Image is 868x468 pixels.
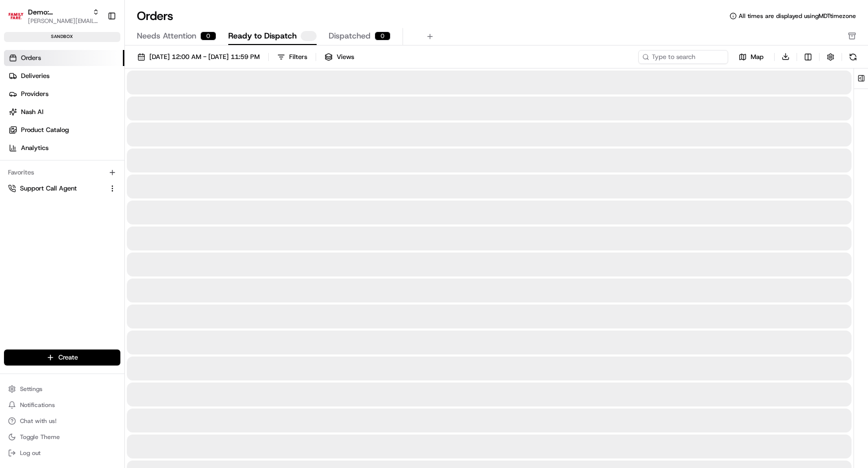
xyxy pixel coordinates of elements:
[4,349,120,365] button: Create
[4,68,124,84] a: Deliveries
[149,52,260,61] span: [DATE] 12:00 AM - [DATE] 11:59 PM
[289,52,307,61] div: Filters
[20,417,56,425] span: Chat with us!
[4,140,124,156] a: Analytics
[28,17,99,25] button: [PERSON_NAME][EMAIL_ADDRESS][DOMAIN_NAME]
[4,32,120,42] div: sandbox
[320,50,359,64] button: Views
[21,53,41,62] span: Orders
[21,143,48,152] span: Analytics
[4,104,124,120] a: Nash AI
[329,30,371,42] span: Dispatched
[21,107,43,116] span: Nash AI
[21,89,48,98] span: Providers
[4,180,120,196] button: Support Call Agent
[846,50,860,64] button: Refresh
[20,433,60,441] span: Toggle Theme
[4,382,120,396] button: Settings
[133,50,264,64] button: [DATE] 12:00 AM - [DATE] 11:59 PM
[732,51,770,63] button: Map
[28,7,88,17] button: Demo: [PERSON_NAME]
[8,8,24,24] img: Demo: Benny
[4,4,103,28] button: Demo: BennyDemo: [PERSON_NAME][PERSON_NAME][EMAIL_ADDRESS][DOMAIN_NAME]
[8,184,104,193] a: Support Call Agent
[137,8,173,24] h1: Orders
[375,31,391,40] div: 0
[751,52,764,61] span: Map
[4,122,124,138] a: Product Catalog
[4,164,120,180] div: Favorites
[4,430,120,444] button: Toggle Theme
[200,31,216,40] div: 0
[4,86,124,102] a: Providers
[21,125,69,134] span: Product Catalog
[20,449,40,457] span: Log out
[4,50,124,66] a: Orders
[137,30,196,42] span: Needs Attention
[58,353,78,362] span: Create
[739,12,856,20] span: All times are displayed using MDT timezone
[638,50,728,64] input: Type to search
[20,184,77,193] span: Support Call Agent
[4,414,120,428] button: Chat with us!
[228,30,297,42] span: Ready to Dispatch
[4,398,120,412] button: Notifications
[337,52,354,61] span: Views
[21,71,49,80] span: Deliveries
[273,50,312,64] button: Filters
[20,401,55,409] span: Notifications
[4,446,120,460] button: Log out
[20,385,42,393] span: Settings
